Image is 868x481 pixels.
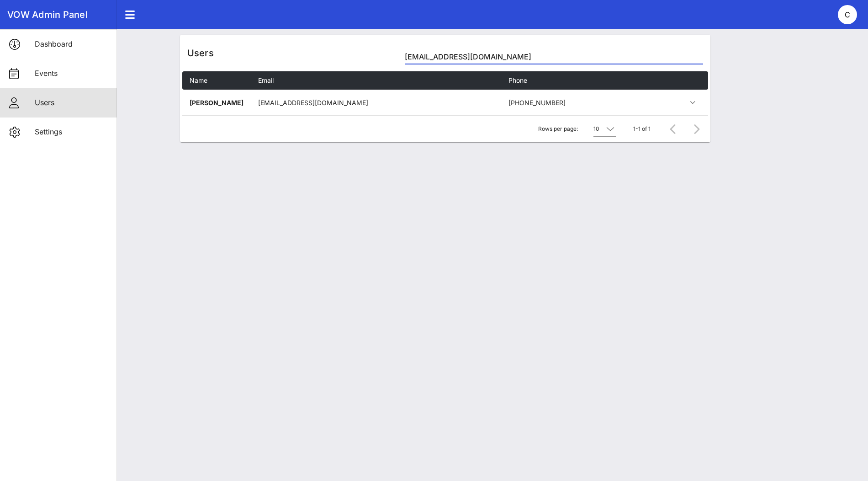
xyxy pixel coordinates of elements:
[182,71,251,90] th: Name
[180,35,710,71] div: Users
[35,40,110,48] div: Dashboard
[633,125,651,133] div: 1-1 of 1
[7,9,110,20] div: VOW Admin Panel
[258,76,274,84] span: Email
[182,90,251,115] td: [PERSON_NAME]
[35,69,110,78] div: Events
[251,71,502,90] th: Email
[501,71,646,90] th: Phone
[35,98,110,107] div: Users
[838,5,857,24] div: C
[190,76,207,84] span: Name
[501,90,646,115] td: [PHONE_NUMBER]
[593,125,599,133] div: 10
[35,128,110,136] div: Settings
[251,90,502,115] td: [EMAIL_ADDRESS][DOMAIN_NAME]
[593,122,616,136] div: 10Rows per page:
[538,116,616,142] div: Rows per page:
[508,76,527,84] span: Phone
